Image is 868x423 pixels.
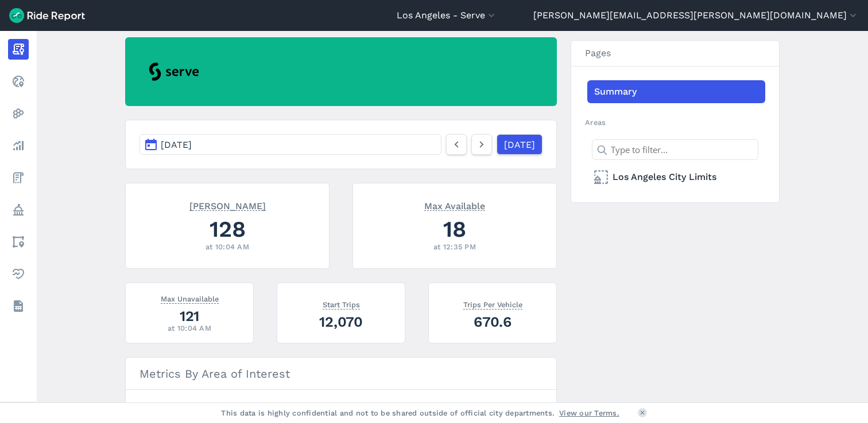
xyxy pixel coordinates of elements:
[189,199,266,211] span: [PERSON_NAME]
[497,134,542,155] a: [DATE]
[291,312,391,332] div: 12,070
[8,39,29,60] a: Report
[8,199,29,220] a: Policy
[533,9,859,22] button: [PERSON_NAME][EMAIL_ADDRESS][PERSON_NAME][DOMAIN_NAME]
[161,139,192,150] span: [DATE]
[367,241,542,252] div: at 12:35 PM
[126,358,556,390] h3: Metrics By Area of Interest
[8,71,29,92] a: Realtime
[397,9,497,22] button: Los Angeles - Serve
[139,306,239,326] div: 121
[9,8,85,23] img: Ride Report
[8,167,29,188] a: Fees
[587,80,765,103] a: Summary
[424,199,485,211] span: Max Available
[8,232,29,252] a: Areas
[8,296,29,316] a: Datasets
[367,213,542,245] div: 18
[8,103,29,124] a: Heatmaps
[559,408,619,418] a: View our Terms.
[571,41,779,66] h3: Pages
[139,213,315,245] div: 128
[139,56,209,88] img: Serve Robotics
[587,166,765,189] a: Los Angeles City Limits
[8,135,29,156] a: Analyze
[443,312,542,332] div: 670.6
[8,264,29,284] a: Health
[323,298,360,310] span: Start Trips
[139,323,239,334] div: at 10:04 AM
[139,134,441,155] button: [DATE]
[161,292,219,304] span: Max Unavailable
[463,298,522,310] span: Trips Per Vehicle
[592,139,758,160] input: Type to filter...
[139,241,315,252] div: at 10:04 AM
[585,117,765,128] h2: Areas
